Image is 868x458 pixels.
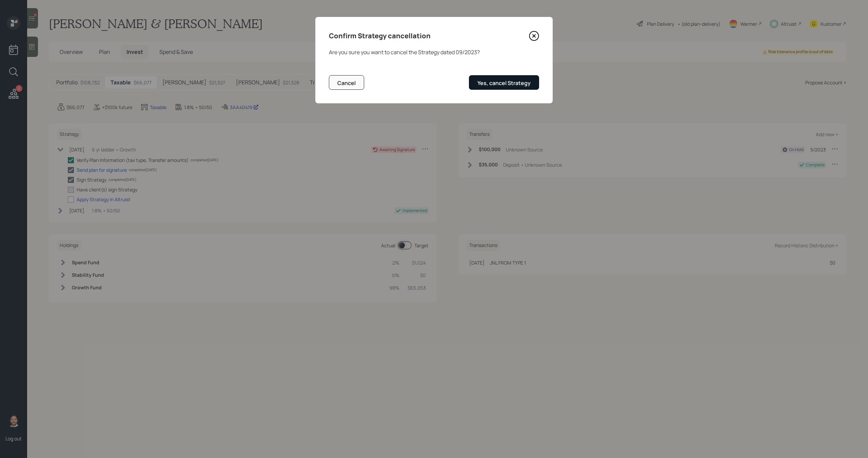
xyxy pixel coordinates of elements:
[477,79,531,87] div: Yes, cancel Strategy
[329,48,539,56] div: Are you sure you want to cancel the Strategy dated 09/2023 ?
[337,79,356,87] div: Cancel
[329,30,431,41] h4: Confirm Strategy cancellation
[329,75,364,90] button: Cancel
[469,75,539,90] button: Yes, cancel Strategy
